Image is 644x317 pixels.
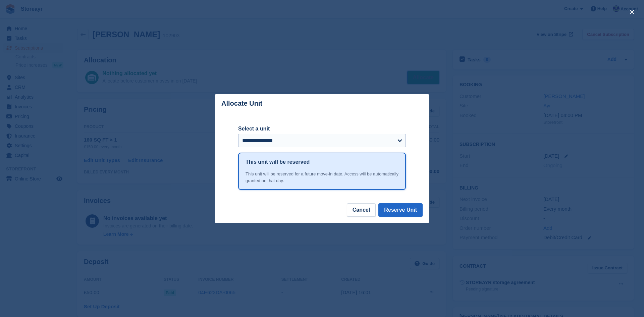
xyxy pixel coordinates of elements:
[246,158,310,166] h1: This unit will be reserved
[347,203,376,217] button: Cancel
[627,7,637,17] button: close
[246,171,398,184] div: This unit will be reserved for a future move-in date. Access will be automatically granted on tha...
[221,100,262,107] p: Allocate Unit
[378,203,423,217] button: Reserve Unit
[238,125,406,133] label: Select a unit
